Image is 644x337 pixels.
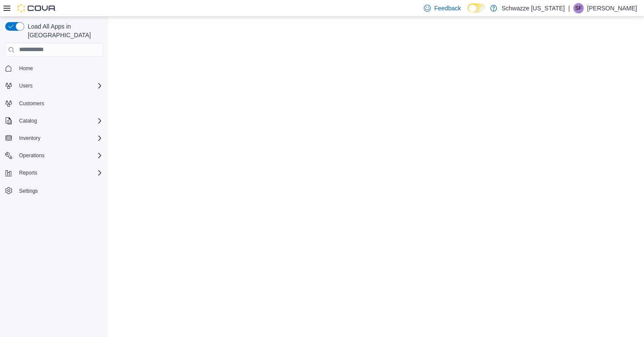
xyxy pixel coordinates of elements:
[468,3,486,13] input: Dark Mode
[573,3,584,13] div: Skyler Franke
[434,4,461,13] span: Feedback
[2,62,107,75] button: Home
[16,116,103,126] span: Catalog
[16,133,44,143] button: Inventory
[16,150,48,161] button: Operations
[19,82,33,89] span: Users
[16,168,103,178] span: Reports
[16,98,103,109] span: Customers
[575,3,582,13] span: SF
[19,135,40,142] span: Inventory
[19,188,38,194] span: Settings
[5,58,103,220] nav: Complex example
[16,185,103,196] span: Settings
[17,4,56,13] img: Cova
[19,100,44,107] span: Customers
[2,184,107,197] button: Settings
[19,117,37,124] span: Catalog
[2,80,107,92] button: Users
[2,132,107,144] button: Inventory
[2,167,107,179] button: Reports
[24,22,103,39] span: Load All Apps in [GEOGRAPHIC_DATA]
[16,186,41,196] a: Settings
[468,13,468,13] span: Dark Mode
[16,81,36,91] button: Users
[2,149,107,162] button: Operations
[16,63,103,74] span: Home
[19,169,37,176] span: Reports
[16,168,41,178] button: Reports
[501,3,565,13] p: Schwazze [US_STATE]
[19,152,45,159] span: Operations
[16,63,36,74] a: Home
[2,97,107,110] button: Customers
[2,115,107,127] button: Catalog
[587,3,637,13] p: [PERSON_NAME]
[16,98,48,109] a: Customers
[16,133,103,143] span: Inventory
[16,150,103,161] span: Operations
[16,81,103,91] span: Users
[16,116,40,126] button: Catalog
[568,3,570,13] p: |
[19,65,33,72] span: Home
